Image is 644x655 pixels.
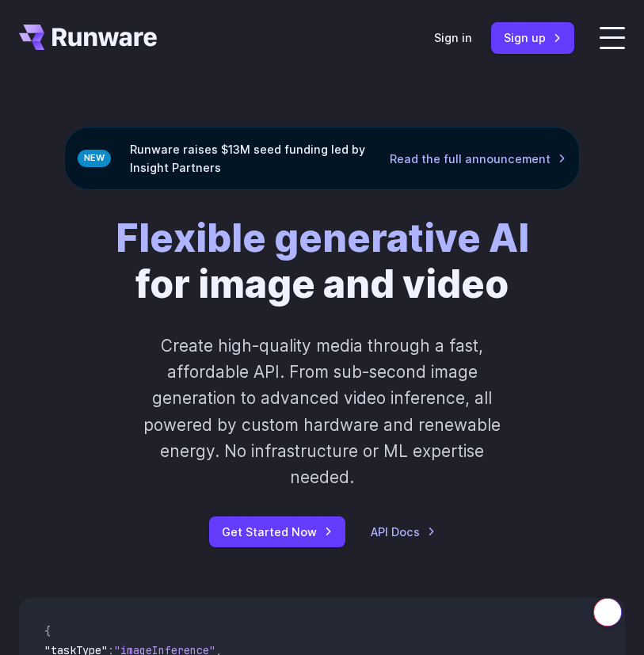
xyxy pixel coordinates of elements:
strong: Flexible generative AI [116,215,529,261]
h1: for image and video [116,215,529,307]
div: Runware raises $13M seed funding led by Insight Partners [64,127,579,190]
a: API Docs [371,523,436,541]
a: Go to / [19,25,157,50]
a: Get Started Now [209,516,345,547]
a: Read the full announcement [390,150,566,168]
a: Sign up [491,22,574,53]
p: Create high-quality media through a fast, affordable API. From sub-second image generation to adv... [128,333,516,491]
a: Sign in [434,29,472,47]
span: { [44,624,51,638]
